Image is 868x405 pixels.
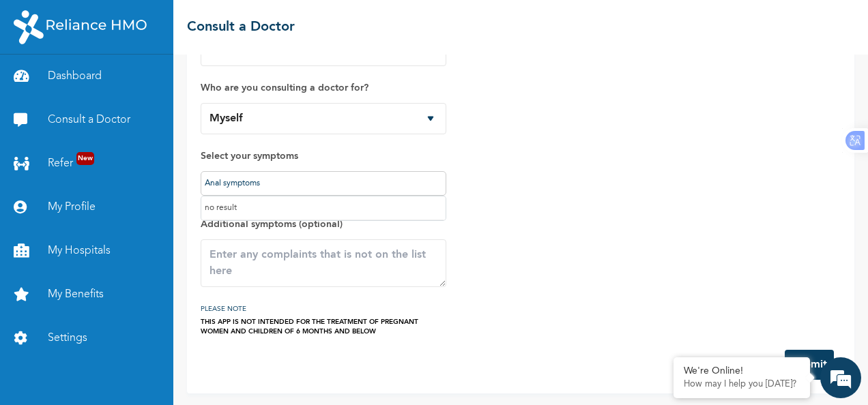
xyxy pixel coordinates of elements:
[187,17,295,37] h2: Consult a Doctor
[201,80,446,96] label: Who are you consulting a doctor for?
[7,359,134,369] span: Conversation
[79,130,188,267] span: We're online!
[25,68,55,102] img: d_794563401_company_1708531726252_794563401
[224,7,257,40] div: Minimize live chat window
[7,288,260,335] textarea: Type your message and hit 'Enter'
[201,301,446,317] h3: PLEASE NOTE
[76,152,94,165] span: New
[785,350,834,380] button: Submit
[134,335,261,378] div: FAQs
[201,317,446,336] div: THIS APP IS NOT INTENDED FOR THE TREATMENT OF PREGNANT WOMEN AND CHILDREN OF 6 MONTHS AND BELOW
[684,365,800,377] div: We're Online!
[684,379,800,390] p: How may I help you today?
[14,10,147,44] img: RelianceHMO's Logo
[71,76,229,94] div: Chat with us now
[205,200,442,216] p: no result
[201,216,446,232] label: Additional symptoms (optional)
[201,148,446,164] label: Select your symptoms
